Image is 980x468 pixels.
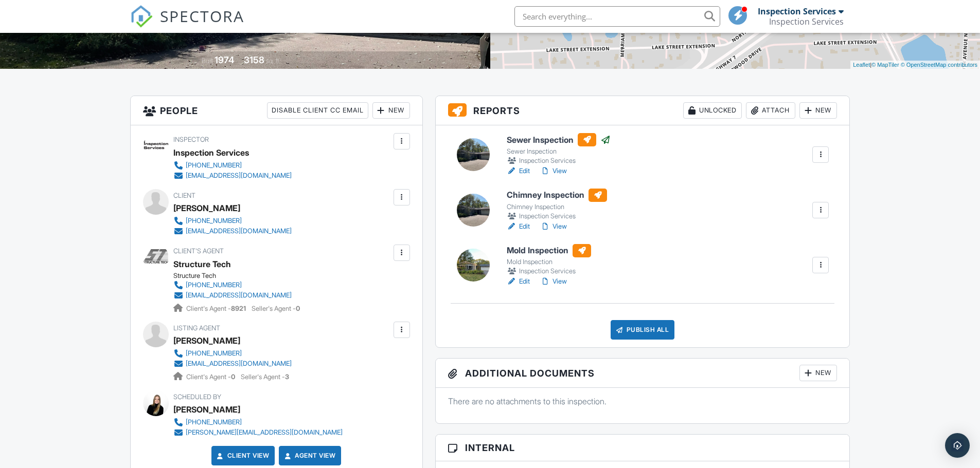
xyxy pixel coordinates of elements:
[799,102,837,119] div: New
[186,161,242,170] div: [PHONE_NUMBER]
[448,396,838,407] p: There are no attachments to this inspection.
[231,305,246,312] strong: 8921
[436,435,850,461] h3: Internal
[285,373,289,381] strong: 3
[173,256,231,272] div: Structure Tech
[746,102,795,119] div: Attach
[296,305,300,312] strong: 0
[507,244,591,277] a: Mold Inspection Mold Inspection Inspection Services
[173,171,292,181] a: [EMAIL_ADDRESS][DOMAIN_NAME]
[231,373,235,381] strong: 0
[507,189,607,221] a: Chimney Inspection Chimney Inspection Inspection Services
[758,6,836,16] div: Inspection Services
[901,62,977,68] a: © OpenStreetMap contributors
[215,54,234,65] div: 1974
[507,211,607,221] div: Inspection Services
[173,427,343,438] a: [PERSON_NAME][EMAIL_ADDRESS][DOMAIN_NAME]
[507,276,530,287] a: Edit
[215,451,270,461] a: Client View
[173,324,220,332] span: Listing Agent
[173,145,249,160] div: Inspection Services
[514,6,720,27] input: Search everything...
[540,276,567,287] a: View
[267,102,368,119] div: Disable Client CC Email
[799,365,837,381] div: New
[507,147,611,156] div: Sewer Inspection
[507,203,607,211] div: Chimney Inspection
[945,433,970,458] div: Open Intercom Messenger
[202,57,213,65] span: Built
[436,359,850,388] h3: Additional Documents
[611,320,675,340] div: Publish All
[507,166,530,176] a: Edit
[186,281,242,289] div: [PHONE_NUMBER]
[173,333,240,348] div: [PERSON_NAME]
[507,244,591,257] h6: Mold Inspection
[507,266,591,276] div: Inspection Services
[507,133,611,146] h6: Sewer Inspection
[540,221,567,232] a: View
[186,428,343,437] div: [PERSON_NAME][EMAIL_ADDRESS][DOMAIN_NAME]
[160,5,244,27] span: SPECTORA
[173,359,292,369] a: [EMAIL_ADDRESS][DOMAIN_NAME]
[173,417,343,427] a: [PHONE_NUMBER]
[769,16,844,27] div: Inspection Services
[186,291,292,299] div: [EMAIL_ADDRESS][DOMAIN_NAME]
[507,258,591,266] div: Mold Inspection
[173,393,221,401] span: Scheduled By
[241,373,289,381] span: Seller's Agent -
[186,217,242,225] div: [PHONE_NUMBER]
[266,57,280,65] span: sq. ft.
[173,192,195,199] span: Client
[683,102,742,119] div: Unlocked
[173,272,300,280] div: Structure Tech
[186,349,242,358] div: [PHONE_NUMBER]
[282,451,335,461] a: Agent View
[173,200,240,216] div: [PERSON_NAME]
[507,221,530,232] a: Edit
[507,189,607,202] h6: Chimney Inspection
[173,247,224,255] span: Client's Agent
[186,227,292,235] div: [EMAIL_ADDRESS][DOMAIN_NAME]
[186,373,237,381] span: Client's Agent -
[186,418,242,426] div: [PHONE_NUMBER]
[507,133,611,166] a: Sewer Inspection Sewer Inspection Inspection Services
[131,96,422,125] h3: People
[871,62,899,68] a: © MapTiler
[850,61,980,69] div: |
[173,160,292,171] a: [PHONE_NUMBER]
[244,54,264,65] div: 3158
[130,14,244,35] a: SPECTORA
[173,280,292,290] a: [PHONE_NUMBER]
[853,62,870,68] a: Leaflet
[186,172,292,180] div: [EMAIL_ADDRESS][DOMAIN_NAME]
[173,216,292,226] a: [PHONE_NUMBER]
[186,360,292,368] div: [EMAIL_ADDRESS][DOMAIN_NAME]
[186,305,247,312] span: Client's Agent -
[173,290,292,301] a: [EMAIL_ADDRESS][DOMAIN_NAME]
[173,226,292,236] a: [EMAIL_ADDRESS][DOMAIN_NAME]
[173,136,209,143] span: Inspector
[130,5,153,28] img: The Best Home Inspection Software - Spectora
[372,102,410,119] div: New
[173,348,292,359] a: [PHONE_NUMBER]
[173,402,240,417] div: [PERSON_NAME]
[507,156,611,166] div: Inspection Services
[436,96,850,125] h3: Reports
[540,166,567,176] a: View
[252,305,300,312] span: Seller's Agent -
